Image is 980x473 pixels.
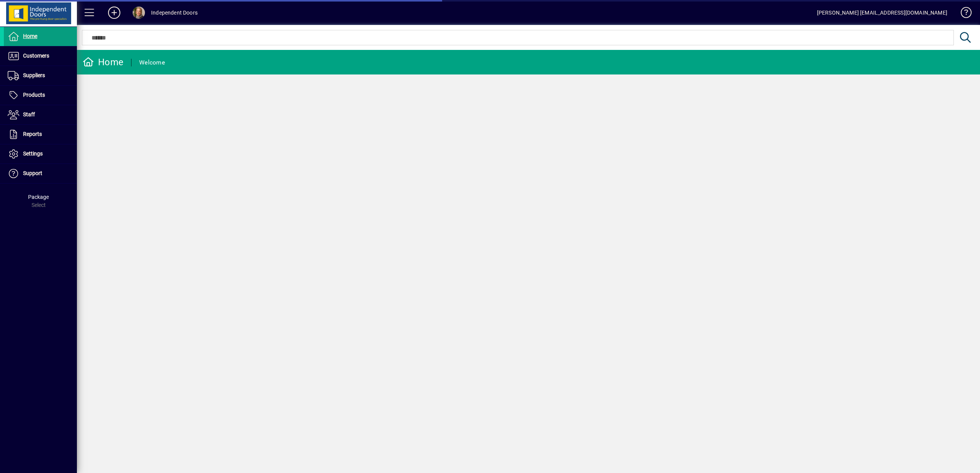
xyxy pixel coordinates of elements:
[23,72,45,78] span: Suppliers
[23,53,49,59] span: Customers
[4,125,77,144] a: Reports
[102,6,126,20] button: Add
[126,6,151,20] button: Profile
[955,2,970,26] a: Knowledge Base
[151,7,198,19] div: Independent Doors
[23,111,35,117] span: Staff
[4,46,77,66] a: Customers
[817,7,947,19] div: [PERSON_NAME] [EMAIL_ADDRESS][DOMAIN_NAME]
[4,164,77,183] a: Support
[23,150,43,157] span: Settings
[4,86,77,105] a: Products
[4,144,77,164] a: Settings
[139,56,165,69] div: Welcome
[4,105,77,124] a: Staff
[28,194,49,200] span: Package
[4,66,77,85] a: Suppliers
[23,131,42,137] span: Reports
[83,56,123,68] div: Home
[23,92,45,98] span: Products
[23,170,42,176] span: Support
[23,33,37,39] span: Home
